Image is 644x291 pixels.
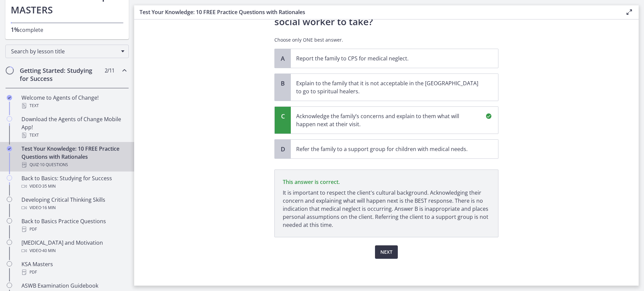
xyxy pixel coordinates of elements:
button: Next [375,245,398,259]
div: Text [21,131,126,139]
div: [MEDICAL_DATA] and Motivation [21,239,126,255]
div: Video [21,182,126,190]
h2: Getting Started: Studying for Success [20,66,102,83]
span: · 16 min [41,204,56,212]
p: It is important to respect the client's cultural background. Acknowledging their concern and expl... [283,189,490,229]
p: complete [11,26,123,34]
div: Download the Agents of Change Mobile App! [21,115,126,139]
span: Next [380,248,392,256]
span: This answer is correct. [283,178,340,186]
i: Completed [7,146,12,151]
span: 2 / 11 [105,66,114,75]
h3: Test Your Knowledge: 10 FREE Practice Questions with Rationales [140,8,614,16]
div: PDF [21,225,126,233]
span: C [279,112,287,120]
p: Explain to the family that it is not acceptable in the [GEOGRAPHIC_DATA] to go to spiritual healers. [296,79,479,95]
div: Developing Critical Thinking Skills [21,196,126,212]
p: Refer the family to a support group for children with medical needs. [296,145,479,153]
div: Back to Basics: Studying for Success [21,174,126,190]
div: Search by lesson title [5,45,129,58]
div: Text [21,102,126,110]
span: D [279,145,287,153]
span: B [279,79,287,87]
span: · 40 min [41,247,56,255]
div: Back to Basics Practice Questions [21,217,126,233]
span: A [279,54,287,62]
p: Acknowledge the family’s concerns and explain to them what will happen next at their visit. [296,112,479,128]
p: Report the family to CPS for medical neglect. [296,54,479,62]
div: PDF [21,268,126,276]
div: KSA Masters [21,260,126,276]
p: Choose only ONE best answer. [274,37,498,43]
span: Search by lesson title [11,48,118,55]
div: Video [21,204,126,212]
div: Quiz [21,161,126,169]
span: · 35 min [41,182,56,190]
span: 1% [11,26,19,34]
div: Test Your Knowledge: 10 FREE Practice Questions with Rationales [21,145,126,169]
div: Video [21,247,126,255]
span: · 10 Questions [39,161,68,169]
div: Welcome to Agents of Change! [21,94,126,110]
i: Completed [7,95,12,100]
